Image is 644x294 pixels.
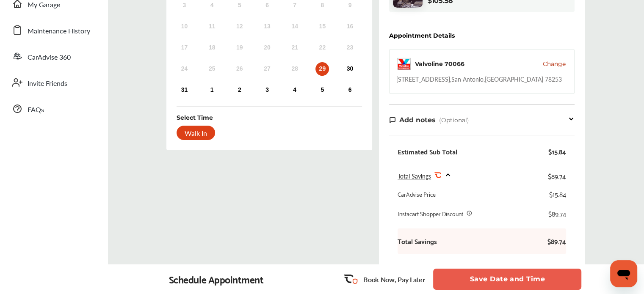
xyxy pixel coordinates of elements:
button: Change [543,60,566,68]
span: Total Savings [398,172,431,180]
img: logo-valvoline.png [396,56,412,71]
div: Not available Sunday, August 24th, 2025 [177,62,191,76]
div: $15.84 [549,190,566,198]
div: Estimated Sub Total [398,147,457,156]
a: FAQs [8,98,100,120]
span: Add notes [399,116,436,124]
div: Choose Friday, September 5th, 2025 [315,83,329,97]
div: Choose Thursday, September 4th, 2025 [288,83,301,97]
div: Choose Friday, August 29th, 2025 [315,62,329,76]
span: Maintenance History [28,26,90,37]
div: Not available Wednesday, August 20th, 2025 [260,41,274,55]
div: Not available Thursday, August 14th, 2025 [288,20,301,33]
div: Appointment Details [389,32,455,39]
div: Choose Wednesday, September 3rd, 2025 [260,83,274,97]
div: Not available Sunday, August 17th, 2025 [177,41,191,55]
div: Not available Tuesday, August 26th, 2025 [233,62,246,76]
p: Book Now, Pay Later [363,275,425,284]
div: Choose Monday, September 1st, 2025 [205,83,219,97]
div: Not available Monday, August 25th, 2025 [205,62,219,76]
div: $15.84 [548,147,566,156]
div: Not available Tuesday, August 12th, 2025 [233,20,246,33]
div: Not available Monday, August 18th, 2025 [205,41,219,55]
div: Not available Tuesday, August 19th, 2025 [233,41,246,55]
div: Valvoline 70066 [415,60,464,68]
a: Invite Friends [8,71,100,93]
div: Not available Thursday, August 21st, 2025 [288,41,301,55]
div: Choose Saturday, August 30th, 2025 [343,62,357,76]
div: $89.74 [548,209,566,218]
div: Instacart Shopper Discount [398,209,463,218]
b: Total Savings [398,237,437,245]
span: FAQs [28,104,44,115]
div: Not available Sunday, August 10th, 2025 [177,20,191,33]
iframe: Button to launch messaging window [610,260,637,287]
div: Not available Thursday, August 28th, 2025 [288,62,301,76]
div: Not available Friday, August 22nd, 2025 [315,41,329,55]
div: [STREET_ADDRESS] , San Antonio , [GEOGRAPHIC_DATA] 78253 [396,75,562,83]
div: Choose Sunday, August 31st, 2025 [177,83,191,97]
div: Choose Saturday, September 6th, 2025 [343,83,357,97]
div: Not available Saturday, August 23rd, 2025 [343,41,357,55]
span: CarAdvise 360 [28,52,71,63]
b: $89.74 [541,237,566,245]
div: CarAdvise Price [398,190,436,198]
div: Not available Wednesday, August 27th, 2025 [260,62,274,76]
div: Not available Monday, August 11th, 2025 [205,20,219,33]
div: Not available Friday, August 15th, 2025 [315,20,329,33]
button: Save Date and Time [433,269,581,290]
a: CarAdvise 360 [8,45,100,67]
div: Not available Wednesday, August 13th, 2025 [260,20,274,33]
div: Choose Tuesday, September 2nd, 2025 [233,83,246,97]
div: Select Time [177,113,213,122]
a: Maintenance History [8,19,100,41]
div: Not available Saturday, August 16th, 2025 [343,20,357,33]
span: Invite Friends [28,78,67,89]
div: Schedule Appointment [169,273,264,285]
div: $89.74 [548,170,566,181]
div: Walk In [177,126,215,140]
img: note-icon.db9493fa.svg [389,116,396,124]
span: (Optional) [439,116,469,124]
